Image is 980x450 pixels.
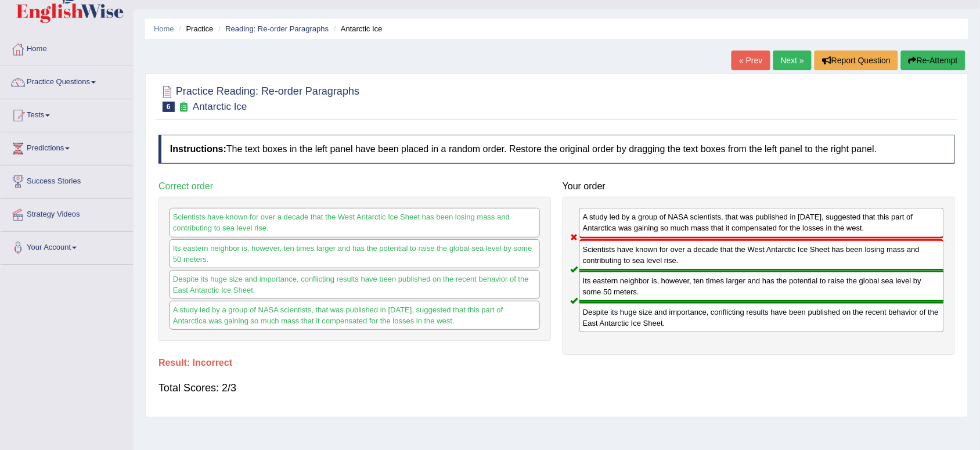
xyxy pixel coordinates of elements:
[1,33,133,62] a: Home
[154,24,174,33] a: Home
[1,165,133,195] a: Success Stories
[158,181,551,192] h4: Correct order
[158,83,359,112] h2: Practice Reading: Re-order Paragraphs
[1,232,133,261] a: Your Account
[815,51,898,70] button: Report Question
[1,66,133,95] a: Practice Questions
[193,101,247,112] small: Antarctic Ice
[158,135,955,164] h4: The text boxes in the left panel have been placed in a random order. Restore the original order b...
[1,199,133,228] a: Strategy Videos
[170,239,540,268] div: Its eastern neighbor is, however, ten times larger and has the potential to raise the global sea ...
[579,208,944,238] div: A study led by a group of NASA scientists, that was published in [DATE], suggested that this part...
[579,239,944,271] div: Scientists have known for over a decade that the West Antarctic Ice Sheet has been losing mass an...
[158,358,955,368] h4: Result:
[178,102,190,113] small: Exam occurring question
[1,132,133,161] a: Predictions
[225,24,329,33] a: Reading: Re-order Paragraphs
[773,51,812,70] a: Next »
[901,51,965,70] button: Re-Attempt
[176,23,213,34] li: Practice
[158,374,955,402] div: Total Scores: 2/3
[1,99,133,128] a: Tests
[331,23,383,34] li: Antarctic Ice
[163,102,175,112] span: 6
[579,302,944,332] div: Despite its huge size and importance, conflicting results have been published on the recent behav...
[563,181,955,192] h4: Your order
[579,271,944,302] div: Its eastern neighbor is, however, ten times larger and has the potential to raise the global sea ...
[170,270,540,299] div: Despite its huge size and importance, conflicting results have been published on the recent behav...
[170,301,540,330] div: A study led by a group of NASA scientists, that was published in [DATE], suggested that this part...
[732,51,770,70] a: « Prev
[170,208,540,237] div: Scientists have known for over a decade that the West Antarctic Ice Sheet has been losing mass an...
[170,144,226,154] b: Instructions:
